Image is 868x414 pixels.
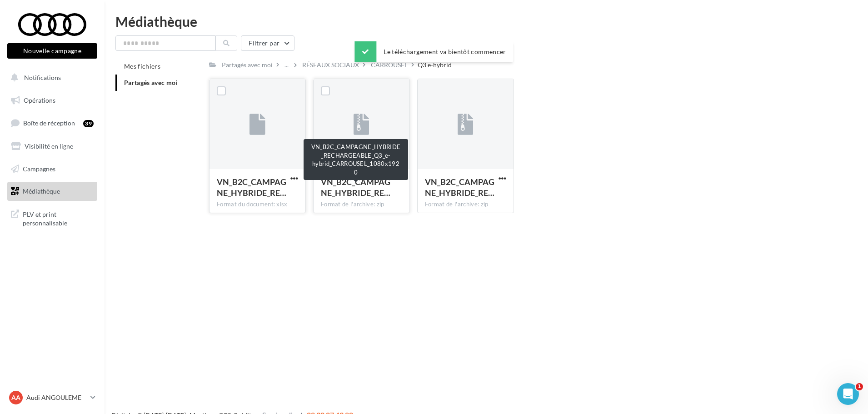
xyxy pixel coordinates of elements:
div: Format de l'archive: zip [425,200,506,209]
span: Notifications [24,74,61,81]
a: Campagnes [5,160,99,179]
span: Mes fichiers [124,62,160,70]
div: Médiathèque [115,15,857,28]
span: AA [11,393,20,402]
div: Format du document: xlsx [217,200,298,209]
p: Audi ANGOULEME [26,393,87,402]
span: PLV et print personnalisable [23,208,94,228]
a: Boîte de réception39 [5,113,99,133]
span: Partagés avec moi [124,79,178,86]
div: ... [283,59,290,71]
div: Partagés avec moi [222,60,273,70]
span: 1 [856,383,863,390]
a: PLV et print personnalisable [5,205,99,231]
button: Nouvelle campagne [7,43,97,59]
a: AA Audi ANGOULEME [7,389,97,406]
a: Médiathèque [5,182,99,201]
span: VN_B2C_CAMPAGNE_HYBRIDE_RECHARGEABLE_Q3_e-hybrid_CARROUSEL_1080x1080 [425,177,494,198]
div: Le téléchargement va bientôt commencer [354,41,513,62]
a: Opérations [5,91,99,110]
div: Format de l'archive: zip [321,200,402,209]
span: Boîte de réception [23,119,75,127]
span: Campagnes [23,165,55,172]
span: Opérations [24,96,55,104]
div: 39 [83,120,94,127]
button: Filtrer par [241,35,294,51]
span: Médiathèque [23,187,60,195]
div: VN_B2C_CAMPAGNE_HYBRIDE_RECHARGEABLE_Q3_e-hybrid_CARROUSEL_1080x1920 [304,139,408,180]
div: RÉSEAUX SOCIAUX [302,60,359,70]
span: VN_B2C_CAMPAGNE_HYBRIDE_RECHARGEABLE_WORDINGS_SOME_Q3_e-hybrid [217,177,286,198]
a: Visibilité en ligne [5,137,99,156]
span: Visibilité en ligne [25,142,73,150]
iframe: Intercom live chat [837,383,859,405]
button: Notifications [5,68,95,87]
